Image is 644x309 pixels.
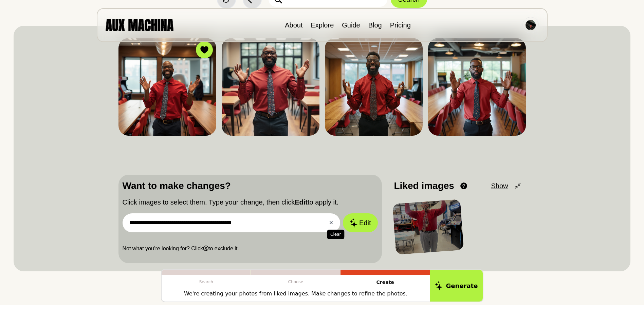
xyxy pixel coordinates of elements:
[311,21,334,29] a: Explore
[123,245,378,253] p: Not what you’re looking for? Click to exclude it.
[106,19,173,31] img: AUX MACHINA
[295,198,308,206] b: Edit
[203,246,208,251] b: ⓧ
[222,38,319,136] img: Search result
[394,179,454,193] p: Liked images
[325,38,423,136] img: Search result
[251,275,341,289] p: Choose
[118,38,216,136] img: Search result
[123,197,378,207] p: Click images to select them. Type your change, then click to apply it.
[341,275,430,290] p: Create
[184,290,407,298] p: We're creating your photos from liked images. Make changes to refine the photos.
[368,21,382,29] a: Blog
[428,38,526,136] img: Search result
[390,21,411,29] a: Pricing
[342,21,360,29] a: Guide
[123,179,378,193] p: Want to make changes?
[343,213,378,232] button: Edit
[491,181,508,191] span: Show
[491,181,521,191] button: Show
[430,270,483,302] button: Generate
[162,275,251,289] p: Search
[285,21,302,29] a: About
[526,20,536,30] img: Avatar
[327,230,344,239] span: Clear
[329,219,333,227] button: ✕Clear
